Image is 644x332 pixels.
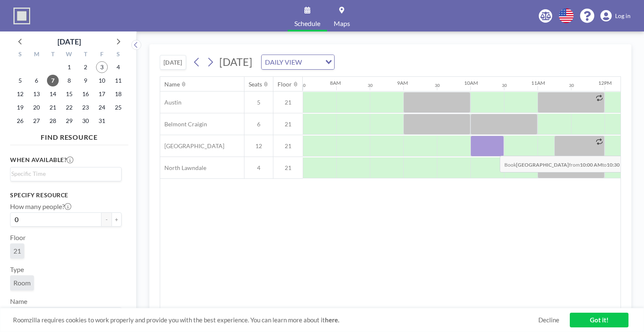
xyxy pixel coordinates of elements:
[96,88,108,100] span: Friday, October 17, 2025
[330,80,341,86] div: 8AM
[110,50,126,60] div: S
[502,83,507,88] div: 30
[570,313,628,327] a: Got it!
[31,75,42,86] span: Monday, October 6, 2025
[14,102,26,113] span: Sunday, October 19, 2025
[273,142,303,150] span: 21
[531,80,545,86] div: 11AM
[580,162,602,168] b: 10:00 AM
[47,115,59,127] span: Tuesday, October 28, 2025
[334,20,350,27] span: Maps
[12,50,29,60] div: S
[11,169,117,178] input: Search for option
[160,120,207,128] span: Belmont Craigin
[61,50,78,60] div: W
[294,20,320,27] span: Schedule
[262,55,334,69] div: Search for option
[160,164,206,172] span: North Lawndale
[397,80,408,86] div: 9AM
[63,88,75,100] span: Wednesday, October 15, 2025
[273,164,303,172] span: 21
[63,61,75,73] span: Wednesday, October 1, 2025
[47,88,59,100] span: Tuesday, October 14, 2025
[10,191,122,199] h3: Specify resource
[96,75,108,86] span: Friday, October 10, 2025
[160,55,186,70] button: [DATE]
[80,61,91,73] span: Thursday, October 2, 2025
[160,99,182,106] span: Austin
[31,88,42,100] span: Monday, October 13, 2025
[516,162,569,168] b: [GEOGRAPHIC_DATA]
[600,10,631,22] a: Log in
[63,75,75,86] span: Wednesday, October 8, 2025
[219,55,252,68] span: [DATE]
[112,75,124,86] span: Saturday, October 11, 2025
[29,50,45,60] div: M
[249,81,262,88] div: Seats
[615,12,631,20] span: Log in
[96,61,108,73] span: Friday, October 3, 2025
[244,142,273,150] span: 12
[598,80,612,86] div: 12PM
[304,57,320,68] input: Search for option
[263,57,304,68] span: DAILY VIEW
[14,88,26,100] span: Sunday, October 12, 2025
[278,81,292,88] div: Floor
[607,162,629,168] b: 10:30 AM
[14,115,26,127] span: Sunday, October 26, 2025
[164,81,180,88] div: Name
[273,120,303,128] span: 21
[93,50,110,60] div: F
[14,75,26,86] span: Sunday, October 5, 2025
[57,36,81,47] div: [DATE]
[10,297,27,306] label: Name
[244,99,273,106] span: 5
[112,88,124,100] span: Saturday, October 18, 2025
[273,99,303,106] span: 21
[45,50,61,60] div: T
[500,156,634,173] span: Book from to
[10,167,121,180] div: Search for option
[10,265,24,274] label: Type
[569,83,574,88] div: 30
[13,279,31,287] span: Room
[47,75,59,86] span: Tuesday, October 7, 2025
[80,102,91,113] span: Thursday, October 23, 2025
[112,61,124,73] span: Saturday, October 4, 2025
[96,102,108,113] span: Friday, October 24, 2025
[244,164,273,172] span: 4
[435,83,440,88] div: 30
[80,75,91,86] span: Thursday, October 9, 2025
[101,212,112,227] button: -
[10,308,121,322] div: Search for option
[368,83,373,88] div: 30
[538,316,559,324] a: Decline
[77,50,93,60] div: T
[31,102,42,113] span: Monday, October 20, 2025
[160,142,224,150] span: [GEOGRAPHIC_DATA]
[325,316,339,324] a: here.
[10,130,128,141] h4: FIND RESOURCE
[10,202,71,211] label: How many people?
[301,83,306,88] div: 30
[112,212,122,227] button: +
[13,247,21,255] span: 21
[464,80,478,86] div: 10AM
[112,102,124,113] span: Saturday, October 25, 2025
[244,120,273,128] span: 6
[13,316,538,324] span: Roomzilla requires cookies to work properly and provide you with the best experience. You can lea...
[10,233,26,242] label: Floor
[47,102,59,113] span: Tuesday, October 21, 2025
[63,115,75,127] span: Wednesday, October 29, 2025
[96,115,108,127] span: Friday, October 31, 2025
[80,115,91,127] span: Thursday, October 30, 2025
[13,8,30,24] img: organization-logo
[80,88,91,100] span: Thursday, October 16, 2025
[31,115,42,127] span: Monday, October 27, 2025
[63,102,75,113] span: Wednesday, October 22, 2025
